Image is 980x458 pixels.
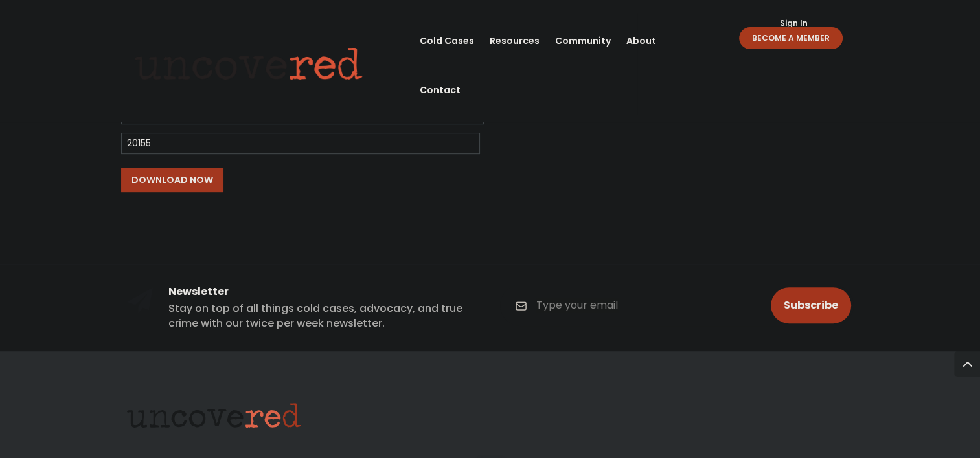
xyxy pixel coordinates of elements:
[772,19,814,27] a: Sign In
[626,16,656,65] a: About
[420,65,461,114] a: Contact
[490,16,540,65] a: Resources
[771,287,851,323] input: Subscribe
[124,38,373,89] img: Uncovered logo
[555,16,611,65] a: Community
[739,27,843,49] a: BECOME A MEMBER
[500,285,854,326] input: Type your email
[168,285,481,299] h4: Newsletter
[121,133,480,154] input: Zip Code
[420,16,474,65] a: Cold Cases
[168,301,481,331] h5: Stay on top of all things cold cases, advocacy, and true crime with our twice per week newsletter.
[121,168,223,192] input: Download Now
